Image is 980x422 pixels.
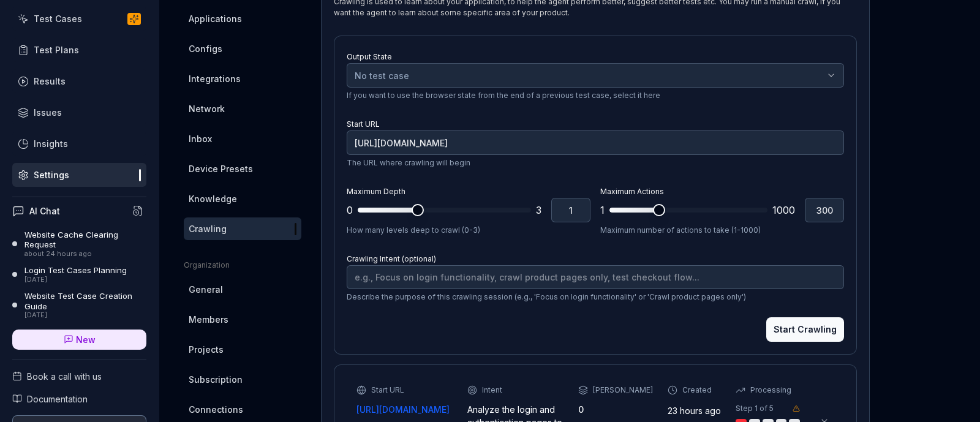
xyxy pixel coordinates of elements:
label: Maximum Depth [347,187,405,196]
time: 23 hours ago [668,405,721,416]
div: Test Cases [34,12,82,25]
label: Output State [347,52,392,61]
div: Organization [184,260,301,271]
label: Crawling Intent (optional) [347,254,436,263]
a: Network [184,97,301,120]
p: The URL where crawling will begin [347,157,844,168]
label: Start URL [347,119,380,129]
a: Knowledge [184,187,301,210]
div: Processing [750,385,791,396]
span: 1000 [772,203,795,217]
span: Knowledge [189,192,237,205]
a: [URL][DOMAIN_NAME] [356,403,453,416]
span: 1 [600,203,605,217]
div: Test Plans [34,43,79,56]
a: Settings [12,163,146,187]
a: Members [184,308,301,331]
label: Maximum Actions [600,187,664,196]
span: 0 [347,203,353,217]
div: Intent [482,385,502,396]
a: Test Cases [12,7,146,31]
p: If you want to use the browser state from the end of a previous test case, select it here [347,90,844,101]
a: Insights [12,132,146,156]
span: Integrations [189,72,241,85]
div: about 24 hours ago [24,250,146,258]
div: Login Test Cases Planning [24,265,127,275]
span: No test case [355,70,409,81]
span: Crawling [189,222,227,235]
div: Website Cache Clearing Request [24,230,146,250]
button: No test case [347,63,844,88]
span: Applications [189,12,242,25]
span: New [76,333,96,346]
a: Crawling [184,217,301,240]
a: Login Test Cases Planning[DATE] [12,265,146,284]
span: 3 [536,203,541,217]
a: Results [12,69,146,93]
a: Test Plans [12,38,146,62]
a: Applications [184,7,301,30]
a: General [184,278,301,301]
div: Website Test Case Creation Guide [24,291,146,311]
a: Connections [184,398,301,421]
div: [DATE] [24,276,127,284]
a: Website Test Case Creation Guide[DATE] [12,291,146,319]
span: Network [189,102,225,115]
input: https://sundayproduct.com/ [347,130,844,155]
p: Describe the purpose of this crawling session (e.g., 'Focus on login functionality' or 'Crawl pro... [347,292,844,303]
a: Website Cache Clearing Requestabout 24 hours ago [12,230,146,258]
span: Inbox [189,132,212,145]
p: Maximum number of actions to take (1-1000) [600,225,844,236]
span: Projects [189,343,224,356]
span: Connections [189,403,243,416]
div: [PERSON_NAME] [593,385,653,396]
a: Projects [184,338,301,361]
a: Configs [184,37,301,60]
button: Start Crawling [766,317,844,342]
a: Device Presets [184,157,301,180]
span: Documentation [27,393,88,405]
span: Book a call with us [27,370,102,383]
a: Inbox [184,127,301,150]
a: New [12,330,146,350]
a: Subscription [184,368,301,391]
a: Integrations [184,67,301,90]
div: Results [34,75,66,88]
a: Book a call with us [12,370,146,383]
div: [DATE] [24,311,146,320]
h4: AI Chat [29,205,60,217]
div: Issues [34,106,62,119]
div: 0 [578,403,653,416]
span: Configs [189,42,222,55]
span: Members [189,313,228,326]
div: Settings [34,168,69,181]
div: Start URL [371,385,404,396]
span: Device Presets [189,162,253,175]
div: Created [682,385,712,396]
div: Step 1 of 5 [736,403,774,414]
span: General [189,283,223,296]
a: Issues [12,100,146,124]
p: How many levels deep to crawl (0-3) [347,225,590,236]
span: Subscription [189,373,243,386]
div: Insights [34,137,68,150]
a: Documentation [12,393,146,405]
